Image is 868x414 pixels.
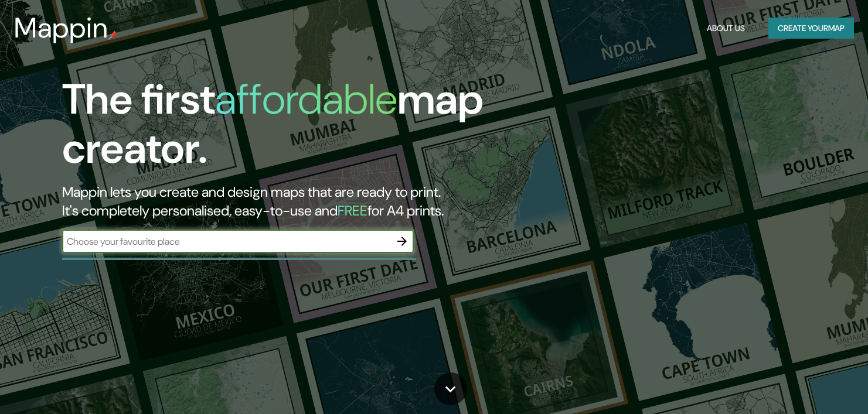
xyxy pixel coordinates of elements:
[62,183,496,220] h2: Mappin lets you create and design maps that are ready to print. It's completely personalised, eas...
[768,18,854,39] button: Create yourmap
[108,30,118,40] img: mappin-pin
[62,235,390,248] input: Choose your favourite place
[215,72,397,126] h1: affordable
[702,18,750,39] button: About Us
[14,12,108,45] h3: Mappin
[338,201,367,220] h5: FREE
[62,75,496,183] h1: The first map creator.
[764,368,855,401] iframe: Help widget launcher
